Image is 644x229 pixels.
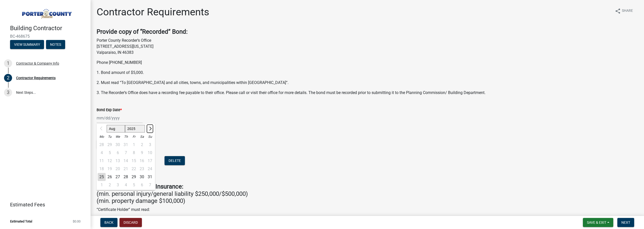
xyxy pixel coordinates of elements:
div: Sa [138,133,146,141]
div: 7 [146,181,154,189]
img: Porter County, Indiana [10,5,83,19]
button: Discard [119,218,142,227]
button: Next [617,218,634,227]
span: Back [104,220,113,224]
div: Friday, September 5, 2025 [130,181,138,189]
div: Tuesday, August 26, 2025 [106,173,114,181]
div: Wednesday, September 3, 2025 [114,181,122,189]
span: $0.00 [73,220,80,223]
div: Th [122,133,130,141]
p: 2. Must read “To [GEOGRAPHIC_DATA] and all cities, towns, and municipalities within [GEOGRAPHIC_D... [97,80,638,86]
div: 2 [106,181,114,189]
div: Tu [106,133,114,141]
a: Estimated Fees [4,200,83,210]
div: Saturday, August 30, 2025 [138,173,146,181]
button: Notes [46,40,65,49]
p: “Certificate Holder” must read: Porter County Plan Commission [STREET_ADDRESS][US_STATE] [97,207,638,225]
div: 3 [4,88,12,97]
button: Next month [147,125,153,133]
div: 27 [114,173,122,181]
div: 3 [114,181,122,189]
span: Estimated Total [10,220,32,223]
i: share [615,8,621,14]
div: Contractor & Company Info [16,62,59,65]
wm-modal-confirm: Notes [46,43,65,47]
div: 5 [130,181,138,189]
div: 25 [98,173,106,181]
p: 3. The Recorder’s Office does have a recording fee payable to their office. Please call or visit ... [97,90,638,96]
wm-modal-confirm: Summary [10,43,44,47]
h4: Building Contractor [10,25,87,32]
div: 29 [130,173,138,181]
div: Monday, September 1, 2025 [98,181,106,189]
div: Friday, August 29, 2025 [130,173,138,181]
p: Porter County Recorder’s Office [STREET_ADDRESS][US_STATE] Valparaiso, IN 46383 [97,37,638,56]
div: 30 [138,173,146,181]
input: mm/dd/yyyy [97,113,143,123]
select: Select month [107,125,125,132]
div: 26 [106,173,114,181]
div: 6 [138,181,146,189]
div: Thursday, August 28, 2025 [122,173,130,181]
div: Fr [130,133,138,141]
div: Saturday, September 6, 2025 [138,181,146,189]
select: Select year [125,125,145,132]
div: Monday, August 25, 2025 [98,173,106,181]
span: BC-468675 [10,34,80,39]
h1: Contractor Requirements [97,6,209,18]
button: Save & Exit [583,218,613,227]
wm-modal-confirm: Delete Document [165,159,185,163]
div: Tuesday, September 2, 2025 [106,181,114,189]
button: View Summary [10,40,44,49]
div: Sunday, August 31, 2025 [146,173,154,181]
div: 31 [146,173,154,181]
div: Contractor Requirements [16,76,56,80]
div: 4 [122,181,130,189]
div: Sunday, September 7, 2025 [146,181,154,189]
p: 1. Bond amount of $5,000. [97,70,638,76]
button: shareShare [611,6,637,16]
div: 2 [4,74,12,82]
div: Thursday, September 4, 2025 [122,181,130,189]
h4: (min. personal injury/general liability $250,000/$500,000) (min. property damage $100,000) [97,183,638,205]
div: 1 [98,181,106,189]
span: Share [622,8,633,14]
div: Su [146,133,154,141]
div: We [114,133,122,141]
button: Back [100,218,117,227]
div: 28 [122,173,130,181]
button: Delete [165,156,185,165]
div: Wednesday, August 27, 2025 [114,173,122,181]
p: Phone [PHONE_NUMBER] [97,60,638,66]
label: Bond Exp Date [97,108,122,112]
div: Mo [98,133,106,141]
strong: Provide copy of “Recorded” Bond: [97,28,188,35]
span: Save & Exit [587,220,606,224]
div: 1 [4,59,12,67]
span: Next [621,220,630,224]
